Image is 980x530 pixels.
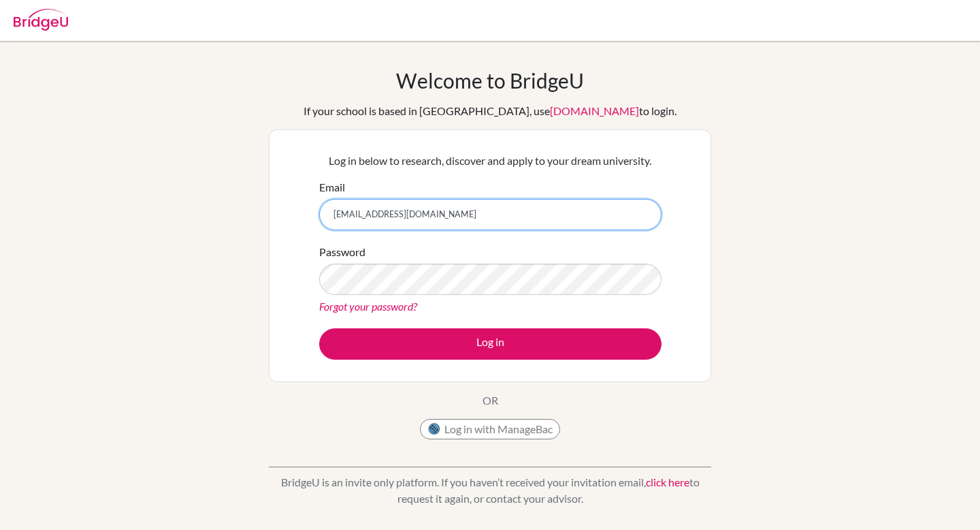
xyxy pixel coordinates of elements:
div: If your school is based in [GEOGRAPHIC_DATA], use to login. [304,103,676,119]
h1: Welcome to BridgeU [396,68,584,93]
button: Log in [319,328,661,360]
img: Bridge-U [14,9,68,31]
p: Log in below to research, discover and apply to your dream university. [319,153,661,169]
a: Forgot your password? [319,300,417,313]
a: click here [646,476,689,488]
a: [DOMAIN_NAME] [550,104,639,117]
p: OR [483,392,498,409]
label: Email [319,179,345,196]
button: Log in with ManageBac [420,419,560,439]
p: BridgeU is an invite only platform. If you haven’t received your invitation email, to request it ... [269,474,711,507]
label: Password [319,244,365,260]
